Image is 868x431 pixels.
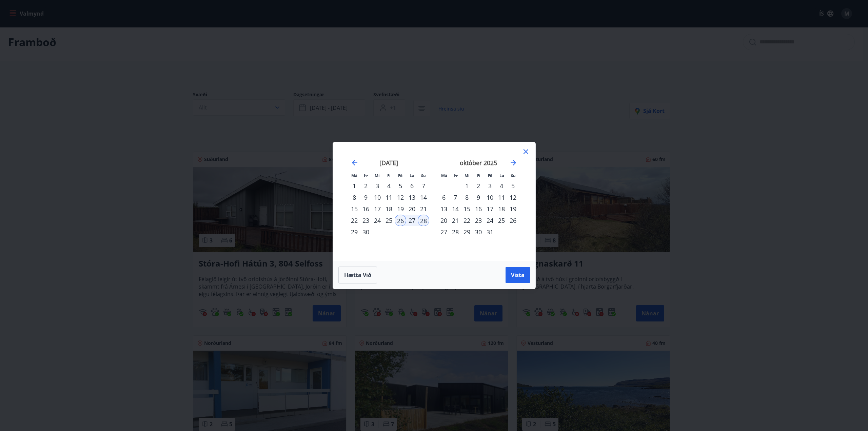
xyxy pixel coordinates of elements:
div: 7 [418,180,429,192]
td: Choose laugardagur, 20. september 2025 as your check-in date. It’s available. [406,203,418,215]
div: 9 [473,192,484,203]
div: 12 [507,192,519,203]
td: Choose mánudagur, 29. september 2025 as your check-in date. It’s available. [349,226,360,238]
td: Choose laugardagur, 13. september 2025 as your check-in date. It’s available. [406,192,418,203]
small: Mi [465,173,470,178]
div: 8 [461,192,473,203]
div: 25 [383,215,395,226]
div: 23 [473,215,484,226]
div: 22 [461,215,473,226]
td: Choose sunnudagur, 12. október 2025 as your check-in date. It’s available. [507,192,519,203]
div: 1 [349,180,360,192]
div: 1 [461,180,473,192]
div: 26 [395,215,406,226]
button: Vista [506,267,530,283]
div: 9 [360,192,372,203]
td: Choose mánudagur, 6. október 2025 as your check-in date. It’s available. [438,192,450,203]
small: Má [441,173,447,178]
div: 15 [349,203,360,215]
small: Þr [364,173,368,178]
td: Choose föstudagur, 31. október 2025 as your check-in date. It’s available. [484,226,496,238]
small: Fi [387,173,391,178]
td: Choose miðvikudagur, 8. október 2025 as your check-in date. It’s available. [461,192,473,203]
div: 5 [395,180,406,192]
td: Choose mánudagur, 1. september 2025 as your check-in date. It’s available. [349,180,360,192]
div: 13 [438,203,450,215]
small: Fö [398,173,402,178]
div: 7 [450,192,461,203]
div: 30 [473,226,484,238]
button: Hætta við [338,267,377,283]
td: Choose þriðjudagur, 9. september 2025 as your check-in date. It’s available. [360,192,372,203]
td: Choose mánudagur, 13. október 2025 as your check-in date. It’s available. [438,203,450,215]
div: 29 [461,226,473,238]
div: 6 [438,192,450,203]
td: Choose fimmtudagur, 9. október 2025 as your check-in date. It’s available. [473,192,484,203]
div: 18 [383,203,395,215]
span: Vista [511,271,525,279]
div: 2 [360,180,372,192]
td: Choose laugardagur, 18. október 2025 as your check-in date. It’s available. [496,203,507,215]
td: Choose mánudagur, 22. september 2025 as your check-in date. It’s available. [349,215,360,226]
small: Mi [375,173,380,178]
div: 22 [349,215,360,226]
td: Choose sunnudagur, 26. október 2025 as your check-in date. It’s available. [507,215,519,226]
td: Choose miðvikudagur, 1. október 2025 as your check-in date. It’s available. [461,180,473,192]
div: 8 [349,192,360,203]
td: Choose fimmtudagur, 16. október 2025 as your check-in date. It’s available. [473,203,484,215]
div: 3 [372,180,383,192]
td: Selected as end date. sunnudagur, 28. september 2025 [418,215,429,226]
td: Choose þriðjudagur, 14. október 2025 as your check-in date. It’s available. [450,203,461,215]
td: Choose föstudagur, 12. september 2025 as your check-in date. It’s available. [395,192,406,203]
small: Þr [454,173,458,178]
div: 3 [484,180,496,192]
div: 14 [418,192,429,203]
td: Selected. laugardagur, 27. september 2025 [406,215,418,226]
td: Choose fimmtudagur, 30. október 2025 as your check-in date. It’s available. [473,226,484,238]
small: Fö [488,173,492,178]
div: 24 [484,215,496,226]
td: Choose þriðjudagur, 28. október 2025 as your check-in date. It’s available. [450,226,461,238]
td: Choose föstudagur, 10. október 2025 as your check-in date. It’s available. [484,192,496,203]
td: Choose sunnudagur, 7. september 2025 as your check-in date. It’s available. [418,180,429,192]
td: Choose mánudagur, 20. október 2025 as your check-in date. It’s available. [438,215,450,226]
div: 4 [383,180,395,192]
div: Move forward to switch to the next month. [509,159,517,167]
small: La [499,173,504,178]
td: Choose laugardagur, 25. október 2025 as your check-in date. It’s available. [496,215,507,226]
td: Choose sunnudagur, 21. september 2025 as your check-in date. It’s available. [418,203,429,215]
div: 25 [496,215,507,226]
div: 28 [450,226,461,238]
td: Choose þriðjudagur, 30. september 2025 as your check-in date. It’s available. [360,226,372,238]
div: 11 [383,192,395,203]
div: Calendar [341,150,527,253]
td: Choose sunnudagur, 19. október 2025 as your check-in date. It’s available. [507,203,519,215]
div: 19 [395,203,406,215]
div: 28 [418,215,429,226]
td: Choose mánudagur, 27. október 2025 as your check-in date. It’s available. [438,226,450,238]
td: Choose fimmtudagur, 25. september 2025 as your check-in date. It’s available. [383,215,395,226]
div: 16 [360,203,372,215]
div: 21 [450,215,461,226]
div: 2 [473,180,484,192]
td: Choose laugardagur, 11. október 2025 as your check-in date. It’s available. [496,192,507,203]
td: Choose þriðjudagur, 21. október 2025 as your check-in date. It’s available. [450,215,461,226]
div: 21 [418,203,429,215]
td: Choose miðvikudagur, 15. október 2025 as your check-in date. It’s available. [461,203,473,215]
div: 20 [406,203,418,215]
td: Choose föstudagur, 24. október 2025 as your check-in date. It’s available. [484,215,496,226]
td: Choose mánudagur, 15. september 2025 as your check-in date. It’s available. [349,203,360,215]
small: Su [421,173,426,178]
td: Choose miðvikudagur, 17. september 2025 as your check-in date. It’s available. [372,203,383,215]
div: 23 [360,215,372,226]
td: Choose fimmtudagur, 2. október 2025 as your check-in date. It’s available. [473,180,484,192]
div: 27 [406,215,418,226]
td: Choose þriðjudagur, 7. október 2025 as your check-in date. It’s available. [450,192,461,203]
small: La [410,173,414,178]
div: 19 [507,203,519,215]
td: Choose miðvikudagur, 24. september 2025 as your check-in date. It’s available. [372,215,383,226]
div: 6 [406,180,418,192]
div: 12 [395,192,406,203]
small: Su [511,173,516,178]
div: 30 [360,226,372,238]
